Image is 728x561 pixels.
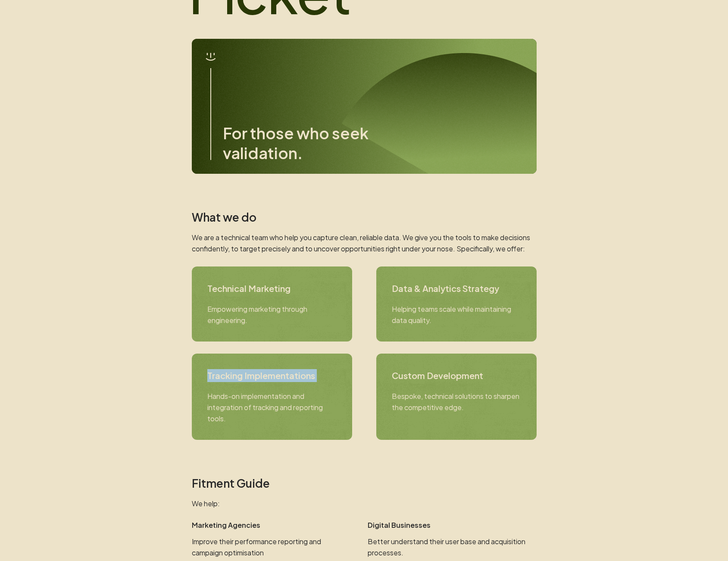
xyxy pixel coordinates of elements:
[392,304,521,326] p: Helping teams scale while maintaining data quality.
[392,282,521,295] h3: Data & Analytics Strategy
[207,391,337,424] p: Hands-on implementation and integration of tracking and reporting tools.
[368,536,526,558] p: Better understand their user base and acquisition processes.
[368,520,526,531] p: Digital Businesses
[207,369,337,382] h3: Tracking Implementations
[192,498,537,509] p: We help:
[392,369,521,382] h3: Custom Development
[192,210,537,224] h2: What we do
[192,232,537,254] p: We are a technical team who help you capture clean, reliable data. We give you the tools to make ...
[192,520,350,531] p: Marketing Agencies
[223,123,395,163] h3: For those who seek validation.
[392,391,521,413] p: Bespoke, technical solutions to sharpen the competitive edge.
[207,282,337,295] h3: Technical Marketing
[207,304,337,326] p: Empowering marketing through engineering.
[192,536,350,558] p: Improve their performance reporting and campaign optimisation
[192,476,537,490] h2: Fitment Guide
